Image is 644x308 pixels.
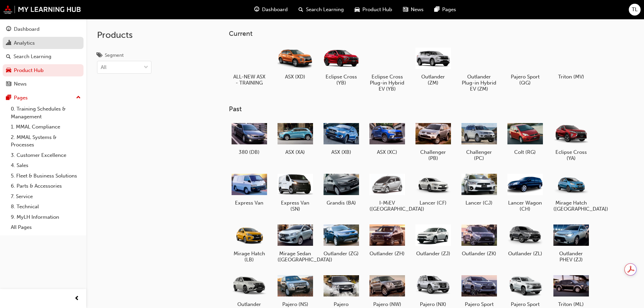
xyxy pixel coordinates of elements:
[551,119,591,164] a: Eclipse Cross (YA)
[367,43,407,94] a: Eclipse Cross Plug-in Hybrid EV (YB)
[8,150,84,161] a: 3. Customer Excellence
[369,301,405,307] h5: Pajero (NW)
[355,5,360,14] span: car-icon
[3,22,84,92] button: DashboardAnalyticsSearch LearningProduct HubNews
[8,160,84,171] a: 4. Sales
[321,220,361,259] a: Outlander (ZG)
[144,63,148,72] span: down-icon
[369,149,405,155] h5: ASX (XC)
[8,202,84,212] a: 8. Technical
[553,251,589,263] h5: Outlander PHEV (ZJ)
[324,149,359,155] h5: ASX (XB)
[14,94,28,102] div: Pages
[278,200,313,212] h5: Express Van (SN)
[362,6,392,14] span: Product Hub
[461,149,497,161] h5: Challenger (PC)
[3,78,84,90] a: News
[324,251,359,257] h5: Outlander (ZG)
[551,43,591,82] a: Triton (MV)
[8,122,84,132] a: 1. MMAL Compliance
[3,37,84,49] a: Analytics
[278,74,313,80] h5: ASX (XD)
[299,5,303,14] span: search-icon
[505,43,545,88] a: Pajero Sport (QG)
[306,6,344,14] span: Search Learning
[367,119,407,158] a: ASX (XC)
[415,200,451,206] h5: Lancer (CF)
[232,74,267,86] h5: ALL-NEW ASX - TRAINING
[415,251,451,257] h5: Outlander (ZJ)
[553,301,589,307] h5: Triton (ML)
[411,6,424,14] span: News
[8,104,84,122] a: 0. Training Schedules & Management
[461,200,497,206] h5: Lancer (CJ)
[278,251,313,263] h5: Mirage Sedan ([GEOGRAPHIC_DATA])
[321,169,361,209] a: Grandis (BA)
[101,64,106,71] div: All
[229,43,269,88] a: ALL-NEW ASX - TRAINING
[105,52,124,59] div: Segment
[6,26,11,32] span: guage-icon
[553,74,589,80] h5: Triton (MV)
[459,43,499,94] a: Outlander Plug-in Hybrid EV (ZM)
[369,251,405,257] h5: Outlander (ZH)
[97,30,151,41] h2: Products
[324,200,359,206] h5: Grandis (BA)
[461,74,497,92] h5: Outlander Plug-in Hybrid EV (ZM)
[551,220,591,265] a: Outlander PHEV (ZJ)
[429,3,461,17] a: pages-iconPages
[275,220,315,265] a: Mirage Sedan ([GEOGRAPHIC_DATA])
[551,169,591,215] a: Mirage Hatch ([GEOGRAPHIC_DATA])
[8,191,84,202] a: 7. Service
[367,220,407,259] a: Outlander (ZH)
[8,212,84,222] a: 9. MyLH Information
[6,40,11,46] span: chart-icon
[434,5,439,14] span: pages-icon
[6,68,11,74] span: car-icon
[413,119,453,164] a: Challenger (PB)
[321,119,361,158] a: ASX (XB)
[275,43,315,82] a: ASX (XD)
[254,5,259,14] span: guage-icon
[8,222,84,233] a: All Pages
[229,119,269,158] a: 380 (DB)
[415,301,451,307] h5: Pajero (NX)
[8,181,84,191] a: 6. Parts & Accessories
[415,149,451,161] h5: Challenger (PB)
[229,169,269,209] a: Express Van
[369,200,405,212] h5: I-MiEV ([GEOGRAPHIC_DATA])
[413,169,453,209] a: Lancer (CF)
[321,43,361,88] a: Eclipse Cross (YB)
[74,294,79,303] span: prev-icon
[229,30,613,38] h3: Current
[324,74,359,86] h5: Eclipse Cross (YB)
[232,149,267,155] h5: 380 (DB)
[349,3,398,17] a: car-iconProduct Hub
[3,50,84,63] a: Search Learning
[229,105,613,113] h3: Past
[14,80,27,88] div: News
[3,23,84,35] a: Dashboard
[278,149,313,155] h5: ASX (XA)
[632,6,638,14] span: TL
[505,119,545,158] a: Colt (RG)
[14,53,51,61] div: Search Learning
[553,149,589,161] h5: Eclipse Cross (YA)
[6,95,11,101] span: pages-icon
[367,169,407,215] a: I-MiEV ([GEOGRAPHIC_DATA])
[97,53,102,59] span: tags-icon
[8,132,84,150] a: 2. MMAL Systems & Processes
[293,3,349,17] a: search-iconSearch Learning
[275,169,315,215] a: Express Van (SN)
[3,92,84,104] button: Pages
[413,43,453,88] a: Outlander (ZM)
[629,4,641,16] button: TL
[6,54,11,60] span: search-icon
[459,119,499,164] a: Challenger (PC)
[249,3,293,17] a: guage-iconDashboard
[8,171,84,181] a: 5. Fleet & Business Solutions
[403,5,408,14] span: news-icon
[507,251,543,257] h5: Outlander (ZL)
[275,119,315,158] a: ASX (XA)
